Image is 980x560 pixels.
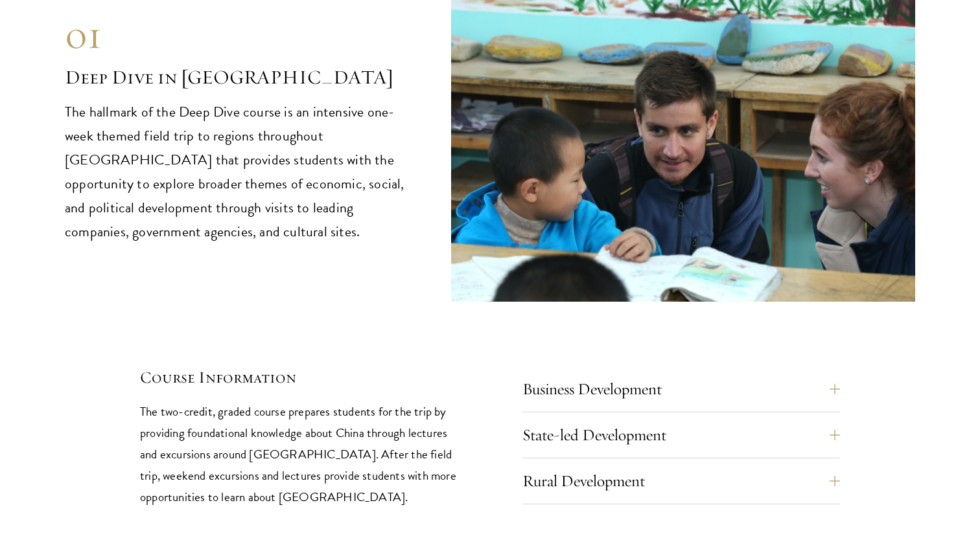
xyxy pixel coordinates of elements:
[140,366,458,388] h5: Course Information
[140,401,458,508] p: The two-credit, graded course prepares students for the trip by providing foundational knowledge ...
[65,65,412,91] h2: Deep Dive in [GEOGRAPHIC_DATA]
[522,465,840,497] button: Rural Development
[522,420,840,451] button: State-led Development
[65,100,412,244] p: The hallmark of the Deep Dive course is an intensive one-week themed field trip to regions throug...
[65,12,412,58] div: 01
[522,374,840,405] button: Business Development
